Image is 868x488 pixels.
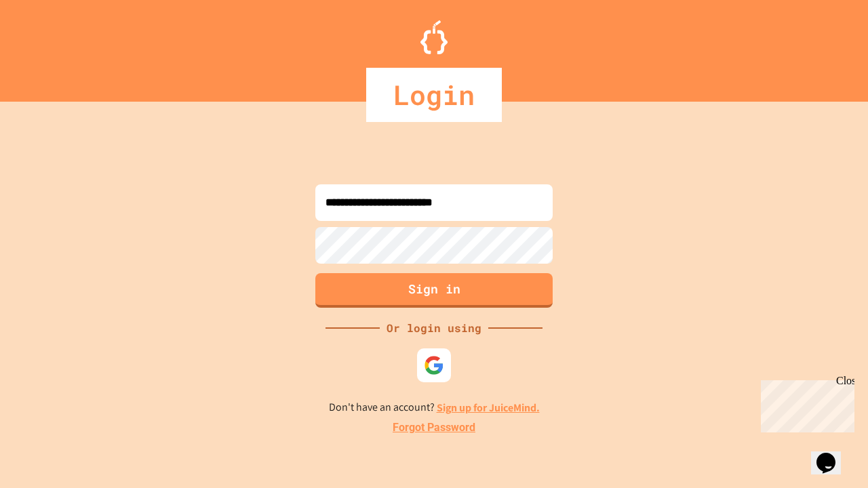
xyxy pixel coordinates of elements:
div: Or login using [380,320,488,336]
img: google-icon.svg [424,355,444,375]
img: Logo.svg [420,20,448,54]
iframe: chat widget [755,375,854,432]
div: Login [366,68,502,122]
div: Chat with us now!Close [5,5,94,86]
button: Sign in [315,273,553,308]
iframe: chat widget [811,434,854,474]
a: Sign up for JuiceMind. [437,401,540,415]
p: Don't have an account? [329,399,540,416]
a: Forgot Password [393,420,475,436]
